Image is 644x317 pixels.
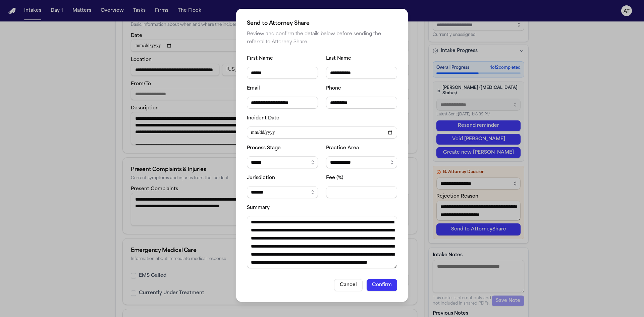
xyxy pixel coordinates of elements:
label: Phone [326,86,341,91]
label: Jurisdiction [247,175,275,180]
label: Email [247,86,260,91]
label: Fee (%) [326,175,343,180]
p: Review and confirm the details below before sending the referral to Attorney Share. [247,30,397,46]
h2: Send to Attorney Share [247,19,397,28]
label: Incident Date [247,116,279,121]
label: Summary [247,205,270,210]
label: Practice Area [326,146,359,151]
label: First Name [247,56,273,61]
label: Last Name [326,56,351,61]
button: Confirm [367,279,397,291]
button: Cancel [334,279,363,291]
label: Process Stage [247,146,281,151]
